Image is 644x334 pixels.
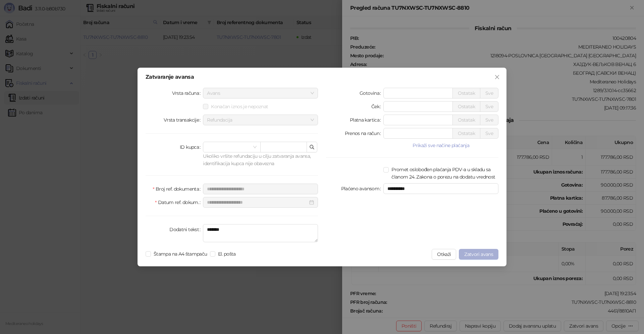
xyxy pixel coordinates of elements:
label: Prenos na račun [345,128,384,139]
label: Broj ref. dokumenta [153,184,203,194]
span: Promet oslobođen plaćanja PDV-a u skladu sa članom 24. Zakona o porezu na dodatu vrednost [389,166,498,181]
label: Vrsta transakcije [164,115,203,125]
label: Ček [371,101,383,112]
div: Zatvaranje avansa [146,74,498,80]
label: Vrsta računa [172,88,203,98]
button: Zatvori avans [459,249,498,260]
label: Gotovina [360,88,383,98]
span: Avans [207,88,314,98]
textarea: Dodatni tekst [203,224,318,242]
span: Konačan iznos je nepoznat [208,103,271,110]
label: ID kupca [180,142,203,152]
button: Sve [480,101,498,112]
button: Sve [480,88,498,98]
span: El. pošta [215,250,238,258]
button: Ostatak [452,88,480,98]
span: Zatvori avans [464,251,493,257]
button: Ostatak [452,101,480,112]
button: Sve [480,128,498,139]
span: Refundacija [207,115,314,125]
input: Broj ref. dokumenta [203,184,318,194]
label: Plaćeno avansom [341,183,384,194]
button: Otkaži [432,249,456,260]
button: Ostatak [452,128,480,139]
span: Zatvori [492,74,502,80]
button: Close [492,72,502,82]
div: Ukoliko vršite refundaciju u cilju zatvaranja avansa, identifikacija kupca nije obavezna [203,152,318,167]
span: close [494,74,500,80]
button: Sve [480,115,498,125]
label: Datum ref. dokum. [155,197,203,208]
button: Ostatak [452,115,480,125]
button: Prikaži sve načine plaćanja [383,141,498,149]
label: Dodatni tekst [169,224,203,235]
label: Platna kartica [350,115,383,125]
span: Štampa na A4 štampaču [151,250,210,258]
input: Datum ref. dokum. [207,199,308,206]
